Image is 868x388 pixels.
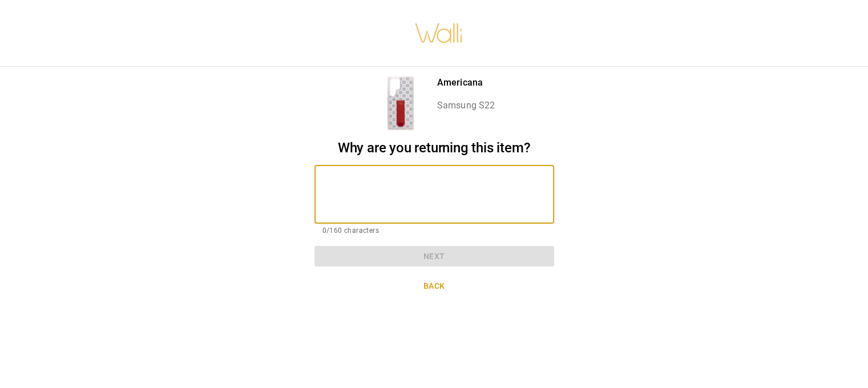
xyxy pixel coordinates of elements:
[322,225,546,237] p: 0/160 characters
[414,9,463,58] img: walli-inc.myshopify.com
[314,276,554,297] button: Back
[437,76,495,90] p: Americana
[437,99,495,112] p: Samsung S22
[314,140,554,156] h2: Why are you returning this item?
